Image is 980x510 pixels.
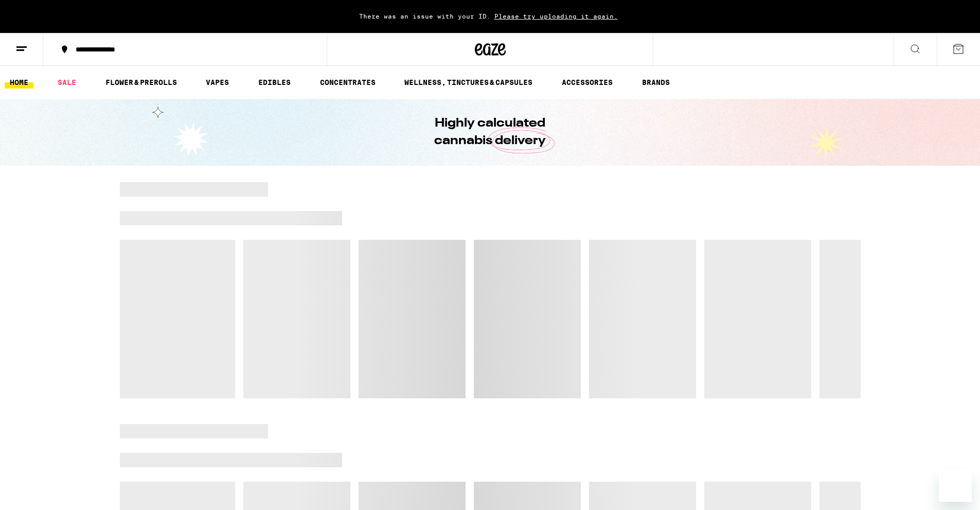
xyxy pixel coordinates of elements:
span: There was an issue with your ID. [359,13,491,20]
iframe: Button to launch messaging window [939,469,972,502]
a: CONCENTRATES [315,76,381,89]
a: BRANDS [637,76,675,89]
a: FLOWER & PREROLLS [100,76,182,89]
span: Please try uploading it again. [491,13,621,20]
a: EDIBLES [253,76,296,89]
a: WELLNESS, TINCTURES & CAPSULES [399,76,538,89]
a: SALE [52,76,81,89]
a: HOME [5,76,33,89]
h1: Highly calculated cannabis delivery [405,115,575,150]
a: VAPES [201,76,234,89]
a: ACCESSORIES [557,76,618,89]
